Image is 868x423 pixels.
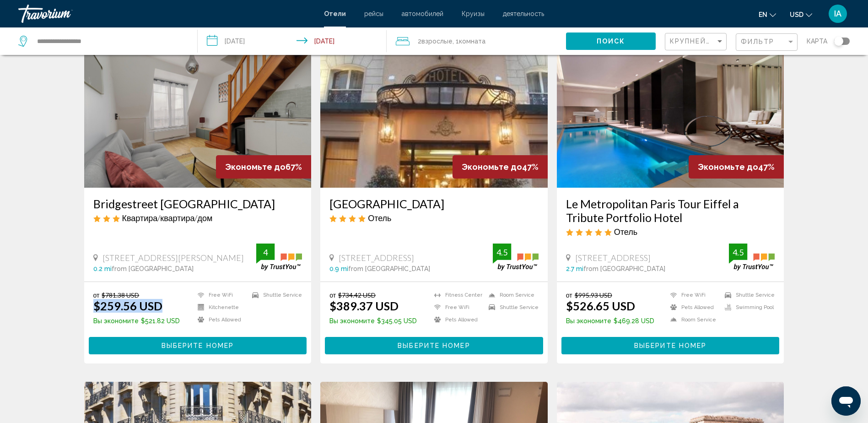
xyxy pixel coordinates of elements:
span: Квартира/квартира/дом [122,213,213,223]
p: $469.28 USD [566,317,654,325]
span: Поиск [597,38,625,45]
li: Shuttle Service [720,291,775,299]
a: [GEOGRAPHIC_DATA] [329,197,539,211]
div: 4 star Hotel [329,213,539,223]
button: Check-in date: Nov 13, 2025 Check-out date: Nov 15, 2025 [198,27,386,55]
span: from [GEOGRAPHIC_DATA] [348,265,430,272]
button: Toggle map [827,37,850,45]
a: Выберите номер [561,339,780,349]
a: рейсы [364,10,383,17]
a: Le Metropolitan Paris Tour Eiffel a Tribute Portfolio Hotel [566,197,775,224]
div: 3 star Apartment [93,213,302,223]
span: [STREET_ADDRESS][PERSON_NAME] [102,253,244,263]
li: Kitchenette [193,304,248,311]
img: Hotel image [557,41,784,188]
li: Free WiFi [666,291,720,299]
button: Filter [736,33,798,52]
li: Pets Allowed [666,304,720,311]
span: Отель [368,213,391,223]
span: Крупнейшие сбережения [670,38,779,45]
span: from [GEOGRAPHIC_DATA] [583,265,665,272]
span: [STREET_ADDRESS] [339,253,414,263]
span: IA [834,9,841,18]
div: 4 [256,247,275,258]
del: $995.93 USD [575,291,612,299]
div: 47% [453,155,548,179]
li: Shuttle Service [484,304,539,311]
span: 2.7 mi [566,265,583,272]
span: Взрослые [421,38,453,45]
span: Комната [459,38,485,45]
span: 0.9 mi [329,265,348,272]
span: Экономьте до [698,162,758,172]
del: $781.38 USD [102,291,139,299]
mat-select: Sort by [670,38,724,46]
li: Room Service [666,316,720,324]
button: Поиск [566,33,656,49]
div: 4.5 [729,247,747,258]
ins: $526.65 USD [566,299,635,313]
button: Travelers: 2 adults, 0 children [387,27,566,55]
a: Bridgestreet [GEOGRAPHIC_DATA] [93,197,302,211]
span: Вы экономите [329,317,375,325]
a: деятельность [503,10,544,17]
img: trustyou-badge.svg [493,244,539,271]
span: от [566,291,572,299]
img: Hotel image [84,41,312,188]
span: from [GEOGRAPHIC_DATA] [112,265,194,272]
a: Travorium [18,5,315,23]
del: $734.42 USD [338,291,376,299]
li: Pets Allowed [430,316,484,324]
span: 2 [418,35,453,48]
span: [STREET_ADDRESS] [575,253,651,263]
ins: $259.56 USD [93,299,162,313]
span: Экономьте до [462,162,522,172]
span: en [759,11,767,18]
a: Отели [324,10,346,17]
li: Swimming Pool [720,304,775,311]
span: Фильтр [741,38,775,45]
img: Hotel image [320,41,548,188]
span: Выберите номер [162,342,234,350]
div: 67% [216,155,311,179]
a: автомобилей [402,10,443,17]
span: Вы экономите [566,317,611,325]
li: Shuttle Service [248,291,302,299]
p: $521.82 USD [93,317,180,325]
iframe: Przycisk umożliwiający otwarcie okna komunikatora [831,386,861,416]
img: trustyou-badge.svg [256,244,302,271]
span: от [329,291,336,299]
button: Выберите номер [561,337,780,354]
li: Free WiFi [430,304,484,311]
button: Выберите номер [325,337,543,354]
ins: $389.37 USD [329,299,399,313]
li: Fitness Center [430,291,484,299]
a: Выберите номер [325,339,543,349]
span: USD [790,11,803,18]
button: Change currency [790,8,812,21]
span: , 1 [453,35,485,48]
a: Выберите номер [89,339,307,349]
div: 47% [689,155,784,179]
span: Отель [614,227,637,237]
span: Выберите номер [634,342,706,350]
a: Круизы [462,10,485,17]
img: trustyou-badge.svg [729,244,775,271]
div: 5 star Hotel [566,227,775,237]
span: Выберите номер [398,342,470,350]
span: Экономьте до [225,162,286,172]
p: $345.05 USD [329,317,417,325]
span: 0.2 mi [93,265,112,272]
span: карта [807,35,827,48]
button: User Menu [826,4,850,23]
